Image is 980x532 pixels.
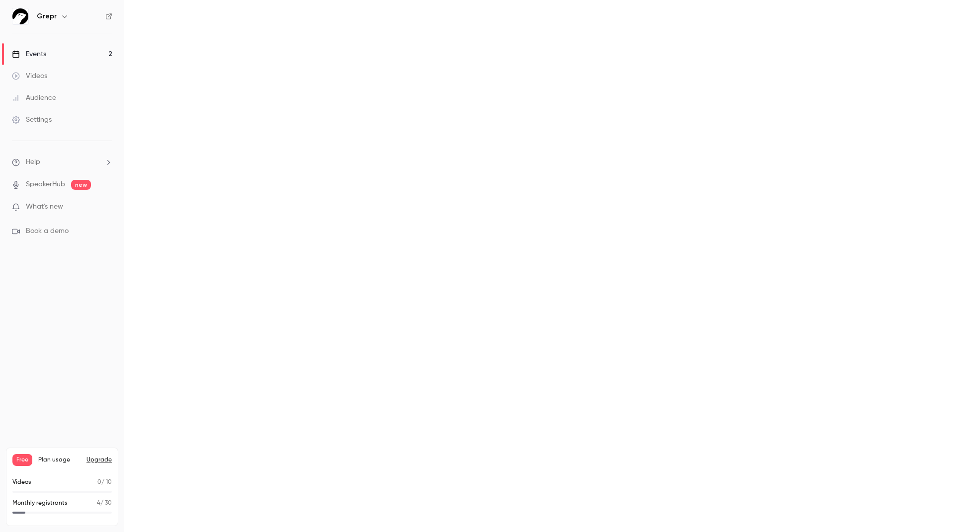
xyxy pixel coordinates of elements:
div: Audience [12,93,56,103]
button: Upgrade [86,456,112,464]
h6: Grepr [37,11,57,21]
span: Free [12,454,32,466]
p: / 10 [97,478,112,487]
p: Monthly registrants [12,499,68,508]
p: Videos [12,478,31,487]
p: / 30 [97,499,112,508]
span: What's new [26,202,63,212]
span: new [71,180,91,190]
div: Videos [12,71,47,81]
div: Events [12,49,46,59]
span: 4 [97,500,100,506]
div: Settings [12,115,52,125]
a: SpeakerHub [26,179,65,190]
span: 0 [97,479,101,485]
li: help-dropdown-opener [12,157,112,167]
img: Grepr [12,8,28,24]
span: Plan usage [38,456,81,464]
span: Help [26,157,40,167]
span: Book a demo [26,226,69,236]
